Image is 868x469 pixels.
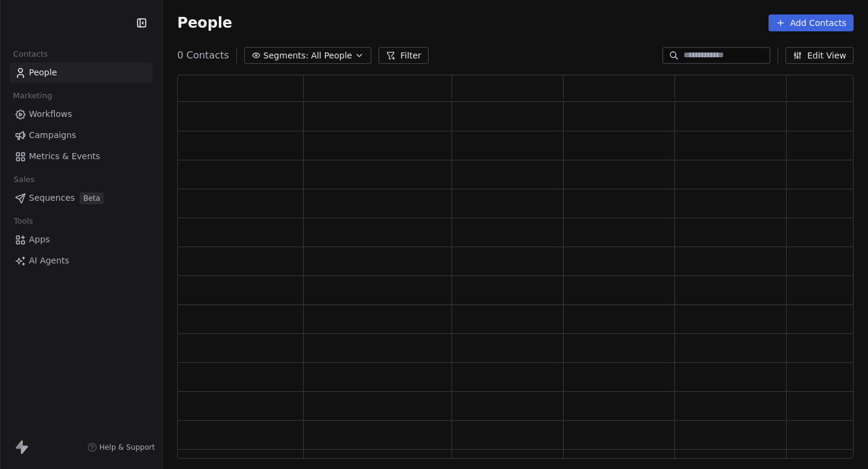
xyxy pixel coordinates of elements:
span: People [177,14,232,32]
span: Segments: [263,49,309,62]
a: Metrics & Events [10,146,153,166]
span: Apps [29,233,50,246]
button: Add Contacts [769,14,854,31]
span: All People [311,49,352,62]
span: 0 Contacts [177,48,229,63]
a: Help & Support [87,442,155,452]
span: People [29,66,57,79]
span: Sales [8,171,40,189]
a: SequencesBeta [10,188,153,208]
a: People [10,63,153,83]
span: Beta [80,192,104,204]
a: Workflows [10,104,153,124]
a: Campaigns [10,125,153,145]
span: Help & Support [99,442,155,452]
span: Metrics & Events [29,150,100,163]
a: AI Agents [10,251,153,271]
span: Marketing [8,87,57,105]
a: Apps [10,230,153,250]
span: Workflows [29,108,72,121]
button: Edit View [785,47,854,64]
span: Tools [8,212,38,230]
span: Sequences [29,192,75,204]
span: Campaigns [29,129,76,142]
span: AI Agents [29,254,69,267]
button: Filter [379,47,429,64]
span: Contacts [8,45,53,63]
